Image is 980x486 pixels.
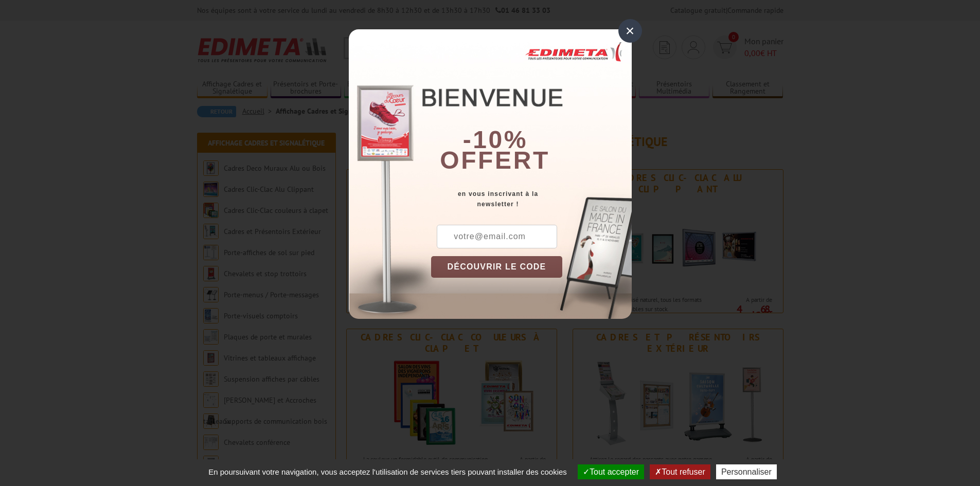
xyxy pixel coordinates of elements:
[437,225,557,248] input: votre@email.com
[431,189,632,209] div: en vous inscrivant à la newsletter !
[463,126,528,153] b: -10%
[578,464,644,479] button: Tout accepter
[440,147,550,174] font: offert
[618,19,642,43] div: ×
[716,464,777,479] button: Personnaliser (fenêtre modale)
[650,464,710,479] button: Tout refuser
[203,467,572,476] span: En poursuivant votre navigation, vous acceptez l'utilisation de services tiers pouvant installer ...
[431,256,563,278] button: DÉCOUVRIR LE CODE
